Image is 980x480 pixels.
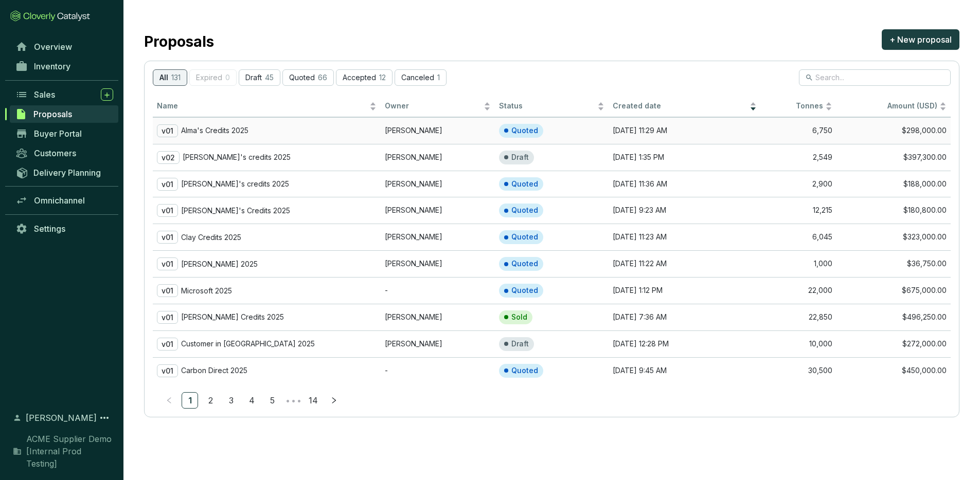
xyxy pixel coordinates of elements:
p: Quoted [511,232,538,242]
button: Draft45 [239,69,280,86]
p: Carbon Direct 2025 [181,366,247,375]
p: v01 [157,338,178,350]
td: [DATE] 1:35 PM [609,144,760,171]
td: $36,750.00 [836,250,951,277]
a: Omnichannel [10,192,118,209]
span: ••• [284,392,301,409]
p: Draft [511,153,529,162]
td: [DATE] 1:12 PM [609,277,760,304]
td: - [381,357,495,384]
p: v01 [157,204,178,217]
li: 5 [264,392,280,409]
p: [PERSON_NAME] 2025 [181,260,258,269]
a: Customers [10,144,118,162]
span: Customers [34,148,76,158]
p: Quoted [511,286,538,296]
span: Name [157,101,367,111]
p: v01 [157,124,178,137]
span: Tonnes [765,101,824,111]
li: 4 [243,392,260,409]
td: $298,000.00 [836,117,951,144]
span: right [330,397,337,404]
td: $180,800.00 [836,197,951,224]
td: $323,000.00 [836,224,951,250]
p: Quoted [511,179,538,189]
button: Accepted12 [336,69,393,86]
td: [DATE] 11:23 AM [609,224,760,250]
p: 45 [265,73,274,82]
td: 10,000 [761,330,837,357]
button: right [326,392,342,409]
p: v01 [157,257,178,270]
button: left [161,392,177,409]
td: Anthony [381,144,495,171]
a: Buyer Portal [10,125,118,142]
td: 30,500 [761,357,837,384]
p: [PERSON_NAME] Credits 2025 [181,312,284,322]
p: Quoted [289,73,315,82]
span: Buyer Portal [34,128,82,139]
td: [DATE] 11:29 AM [609,117,760,144]
p: v01 [157,364,178,377]
li: 14 [305,392,322,409]
td: Rory [381,250,495,277]
p: Quoted [511,259,538,269]
p: Clay Credits 2025 [181,233,241,242]
p: v01 [157,231,178,244]
span: Proposals [33,109,72,119]
td: $496,250.00 [836,304,951,330]
td: [DATE] 12:28 PM [609,330,760,357]
p: Draft [245,73,262,82]
th: Name [153,96,381,117]
span: Sales [34,89,55,100]
span: Omnichannel [34,195,85,206]
td: 1,000 [761,250,837,277]
td: 22,850 [761,304,837,330]
th: Status [495,96,609,117]
p: 131 [171,73,181,82]
p: 12 [379,73,386,82]
p: 1 [437,73,440,82]
td: [DATE] 9:23 AM [609,197,760,224]
span: Inventory [34,61,70,71]
span: Owner [385,101,482,111]
p: Quoted [511,206,538,215]
td: 6,045 [761,224,837,250]
button: Canceled1 [395,69,447,86]
span: [PERSON_NAME] [26,412,97,424]
td: 2,549 [761,144,837,171]
td: Anthony [381,197,495,224]
th: Tonnes [761,96,837,117]
td: Anthony [381,224,495,250]
span: Amount (USD) [887,101,937,110]
li: Next 5 Pages [284,392,301,409]
td: $272,000.00 [836,330,951,357]
p: Quoted [511,126,538,136]
span: Created date [613,101,747,111]
a: Delivery Planning [10,164,118,181]
span: Delivery Planning [33,168,101,178]
p: Customer in [GEOGRAPHIC_DATA] 2025 [181,339,315,348]
span: Overview [34,42,72,52]
p: v01 [157,311,178,324]
a: 4 [244,393,259,408]
a: Proposals [10,105,118,123]
td: 12,215 [761,197,837,224]
a: Sales [10,86,118,103]
span: left [166,397,173,404]
th: Owner [381,96,495,117]
button: Quoted66 [282,69,334,86]
a: 2 [203,393,218,408]
td: Anthony [381,117,495,144]
p: [PERSON_NAME]'s credits 2025 [183,153,291,162]
a: Inventory [10,58,118,75]
td: [DATE] 11:36 AM [609,171,760,197]
p: 66 [318,73,327,82]
a: Overview [10,38,118,56]
li: 3 [223,392,239,409]
td: Alessandro [381,330,495,357]
p: Accepted [343,73,376,82]
a: 14 [306,393,321,408]
p: [PERSON_NAME]'s credits 2025 [181,179,289,189]
span: ACME Supplier Demo [Internal Prod Testing] [26,433,113,470]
